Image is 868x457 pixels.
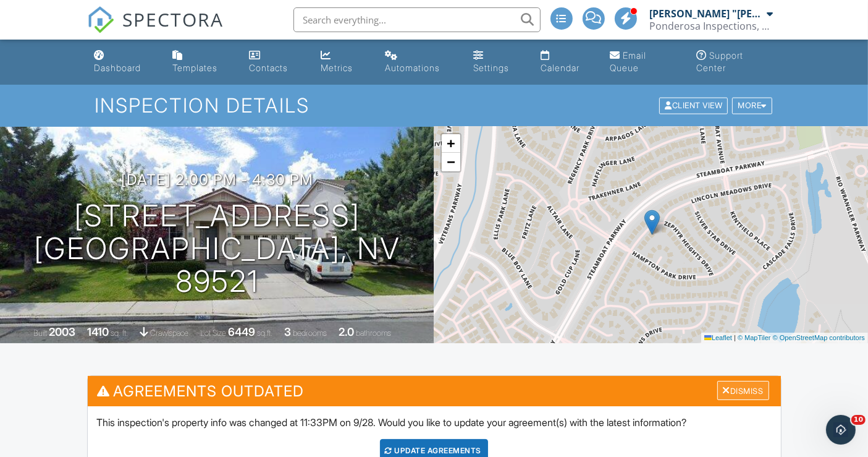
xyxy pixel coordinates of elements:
[87,17,224,43] a: SPECTORA
[738,334,771,341] a: © MapTiler
[95,62,141,73] div: Dashboard
[732,98,772,114] div: More
[257,328,272,338] span: sq.ft.
[111,328,128,338] span: sq. ft.
[536,45,595,80] a: Calendar
[121,171,313,188] h3: [DATE] 2:00 pm - 4:30 pm
[88,376,781,406] h3: Agreements Outdated
[826,415,856,445] iframe: Intercom live chat
[851,415,866,425] span: 10
[691,45,778,80] a: Support Center
[293,7,541,32] input: Search everything...
[150,328,188,338] span: crawlspace
[658,100,731,109] a: Client View
[610,50,647,73] div: Email Queue
[356,328,391,338] span: bathrooms
[321,62,353,73] div: Metrics
[20,200,415,297] h1: [STREET_ADDRESS] [GEOGRAPHIC_DATA], NV 89521
[316,45,369,80] a: Metrics
[339,325,354,338] div: 2.0
[659,98,728,114] div: Client View
[447,135,455,151] span: +
[650,20,773,32] div: Ponderosa Inspections, LLC
[87,325,109,338] div: 1410
[473,62,509,73] div: Settings
[200,328,226,338] span: Lot Size
[644,210,660,235] img: Marker
[90,45,158,80] a: Dashboard
[650,7,764,20] div: [PERSON_NAME] "[PERSON_NAME]" [PERSON_NAME]
[773,334,865,341] a: © OpenStreetMap contributors
[293,328,327,338] span: bedrooms
[605,45,682,80] a: Email Queue
[717,381,769,400] div: Dismiss
[704,334,732,341] a: Leaflet
[468,45,526,80] a: Settings
[696,50,743,73] div: Support Center
[284,325,291,338] div: 3
[33,328,47,338] span: Built
[172,62,217,73] div: Templates
[95,95,773,116] h1: Inspection Details
[167,45,234,80] a: Templates
[734,334,736,341] span: |
[442,153,460,171] a: Zoom out
[123,6,224,32] span: SPECTORA
[442,134,460,153] a: Zoom in
[49,325,75,338] div: 2003
[447,154,455,169] span: −
[228,325,255,338] div: 6449
[541,62,579,73] div: Calendar
[244,45,306,80] a: Contacts
[87,6,114,33] img: The Best Home Inspection Software - Spectora
[385,62,440,73] div: Automations
[380,45,459,80] a: Automations (Advanced)
[249,62,288,73] div: Contacts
